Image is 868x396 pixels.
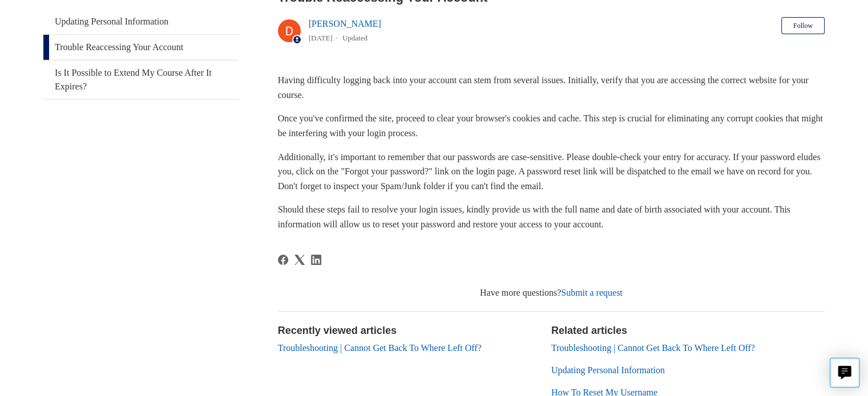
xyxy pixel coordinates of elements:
[294,255,305,265] a: X Corp
[551,343,755,353] a: Troubleshooting | Cannot Get Back To Where Left Off?
[551,365,665,375] a: Updating Personal Information
[781,17,825,34] button: Follow Article
[551,323,825,338] h2: Related articles
[278,255,288,265] svg: Share this page on Facebook
[278,111,825,140] p: Once you've confirmed the site, proceed to clear your browser's cookies and cache. This step is c...
[43,9,239,34] a: Updating Personal Information
[309,34,333,42] time: 03/01/2024, 12:55
[278,343,482,353] a: Troubleshooting | Cannot Get Back To Where Left Off?
[278,255,288,265] a: Facebook
[311,255,321,265] a: LinkedIn
[294,255,305,265] svg: Share this page on X Corp
[278,150,825,194] p: Additionally, it's important to remember that our passwords are case-sensitive. Please double-che...
[278,202,825,231] p: Should these steps fail to resolve your login issues, kindly provide us with the full name and da...
[278,323,540,338] h2: Recently viewed articles
[278,73,825,102] p: Having difficulty logging back into your account can stem from several issues. Initially, verify ...
[309,19,381,28] a: [PERSON_NAME]
[43,60,239,99] a: Is It Possible to Extend My Course After It Expires?
[561,288,623,297] a: Submit a request
[830,358,859,387] button: Live chat
[311,255,321,265] svg: Share this page on LinkedIn
[278,286,825,300] div: Have more questions?
[43,35,239,60] a: Trouble Reaccessing Your Account
[342,34,368,42] li: Updated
